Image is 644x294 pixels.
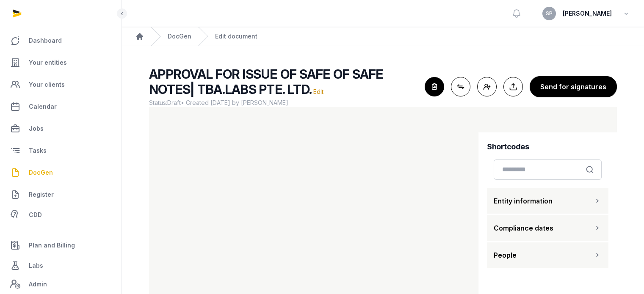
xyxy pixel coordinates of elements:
span: SP [546,11,553,16]
a: Your entities [7,52,115,73]
a: DocGen [7,162,115,183]
span: Compliance dates [494,223,553,233]
nav: Breadcrumb [122,27,644,46]
button: Compliance dates [487,215,608,241]
span: Labs [29,261,43,271]
span: Calendar [29,102,57,112]
span: CDD [29,210,42,220]
a: Calendar [7,96,115,117]
a: CDD [7,206,115,223]
span: Your entities [29,58,67,68]
span: Draft [167,99,181,106]
a: Labs [7,256,115,276]
a: Plan and Billing [7,235,115,256]
span: Edit [313,88,323,95]
span: Dashboard [29,36,62,46]
span: Your clients [29,80,65,90]
span: Jobs [29,124,44,134]
span: Entity information [494,196,553,206]
button: Entity information [487,188,608,214]
span: Admin [29,279,47,289]
a: Jobs [7,118,115,139]
h4: Shortcodes [487,141,608,153]
a: Admin [7,276,115,293]
button: Send for signatures [530,76,617,97]
span: Plan and Billing [29,240,75,250]
span: Tasks [29,146,47,156]
button: People [487,242,608,268]
span: APPROVAL FOR ISSUE OF SAFE OF SAFE NOTES| TBA.LABS PTE. LTD. [149,66,384,97]
span: People [494,250,517,260]
span: DocGen [29,168,53,178]
div: Edit document [215,32,257,41]
a: Your clients [7,74,115,95]
a: Register [7,184,115,205]
span: [PERSON_NAME] [563,8,612,19]
span: Register [29,190,54,200]
a: DocGen [168,32,191,41]
span: Status: • Created [DATE] by [PERSON_NAME] [149,99,418,107]
a: Dashboard [7,30,115,51]
a: Tasks [7,140,115,161]
button: SP [542,7,556,20]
